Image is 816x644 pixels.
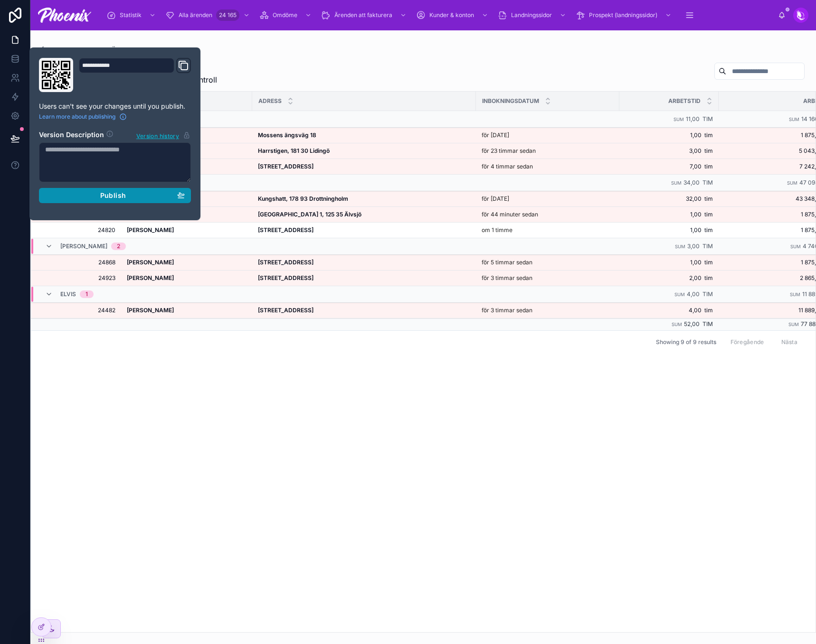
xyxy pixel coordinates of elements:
[100,191,126,200] span: Publish
[258,226,313,233] strong: [STREET_ADDRESS]
[482,307,532,314] p: för 3 timmar sedan
[683,179,713,186] span: 34,00 tim
[273,11,297,19] span: Omdöme
[49,46,102,55] span: Phoenix Elteknik
[482,97,539,105] span: INBOKNINGSDATUM
[258,259,470,266] a: [STREET_ADDRESS]
[127,259,174,266] strong: [PERSON_NAME]
[39,102,191,111] p: Users can't see your changes until you publish.
[127,307,247,314] a: [PERSON_NAME]
[258,147,330,154] strong: Harrstigen, 181 30 Lidingö
[61,274,115,282] a: 24923
[111,46,180,55] a: Öppna egenkontroller
[127,226,174,233] strong: [PERSON_NAME]
[256,7,316,24] a: Omdöme
[79,58,191,92] div: Domain and Custom Link
[258,226,470,234] a: [STREET_ADDRESS]
[162,7,255,24] a: Alla ärenden24 165
[39,130,104,140] h2: Version Description
[258,131,470,139] a: Mossens ängsväg 18
[104,7,161,24] a: Statistik
[482,226,512,234] p: om 1 timme
[127,226,247,234] a: [PERSON_NAME]
[482,274,614,282] a: för 3 timmar sedan
[216,9,239,21] div: 24 165
[61,226,115,234] span: 24820
[38,46,102,55] a: Phoenix Elteknik
[482,163,614,170] a: för 4 timmar sedan
[85,290,88,298] div: 1
[482,195,509,203] p: för [DATE]
[258,163,313,170] strong: [STREET_ADDRESS]
[39,113,115,121] span: Learn more about publishing
[258,274,470,282] a: [STREET_ADDRESS]
[38,8,91,23] img: App logo
[668,97,701,105] span: Arbetstid
[625,147,713,155] a: 3,00 tim
[482,211,538,218] p: för 44 minuter sedan
[482,259,532,266] p: för 5 timmar sedan
[127,274,174,281] strong: [PERSON_NAME]
[482,131,614,139] a: för [DATE]
[39,188,191,203] button: Publish
[625,274,713,282] span: 2,00 tim
[625,195,713,203] span: 32,00 tim
[625,307,713,314] a: 4,00 tim
[136,131,179,140] span: Version history
[127,274,247,282] a: [PERSON_NAME]
[790,244,801,249] small: Sum
[127,259,247,266] a: [PERSON_NAME]
[684,320,713,327] span: 52,00 tim
[482,163,533,170] p: för 4 timmar sedan
[258,211,361,218] strong: [GEOGRAPHIC_DATA] 1, 125 35 Älvsjö
[318,7,411,24] a: Ärenden att fakturera
[687,243,713,250] span: 3,00 tim
[687,290,713,298] span: 4,00 tim
[573,7,676,24] a: Prospekt (landningssidor)
[482,195,614,203] a: för [DATE]
[671,180,682,186] small: Sum
[127,307,174,314] strong: [PERSON_NAME]
[482,307,614,314] a: för 3 timmar sedan
[39,113,127,121] a: Learn more about publishing
[482,131,509,139] p: för [DATE]
[258,259,313,266] strong: [STREET_ADDRESS]
[258,163,470,170] a: [STREET_ADDRESS]
[675,244,685,249] small: Sum
[60,290,76,298] span: Elvis
[625,226,713,234] a: 1,00 tim
[686,115,713,122] span: 11,00 tim
[589,11,657,19] span: Prospekt (landningssidor)
[788,322,799,327] small: Sum
[495,7,571,24] a: Landningssidor
[258,307,313,314] strong: [STREET_ADDRESS]
[674,117,684,122] small: Sum
[482,259,614,266] a: för 5 timmar sedan
[672,322,682,327] small: Sum
[258,131,316,139] strong: Mossens ängsväg 18
[625,163,713,170] span: 7,00 tim
[258,274,313,281] strong: [STREET_ADDRESS]
[482,226,614,234] a: om 1 timme
[625,131,713,139] a: 1,00 tim
[258,195,348,202] strong: Kungshatt, 178 93 Drottningholm
[258,307,470,314] a: [STREET_ADDRESS]
[120,11,142,19] span: Statistik
[625,211,713,218] a: 1,00 tim
[625,259,713,266] a: 1,00 tim
[61,259,115,266] a: 24868
[179,11,212,19] span: Alla ärenden
[656,338,716,346] span: Showing 9 of 9 results
[61,307,115,314] a: 24482
[334,11,392,19] span: Ärenden att fakturera
[787,180,797,186] small: Sum
[482,211,614,218] a: för 44 minuter sedan
[674,292,685,297] small: Sum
